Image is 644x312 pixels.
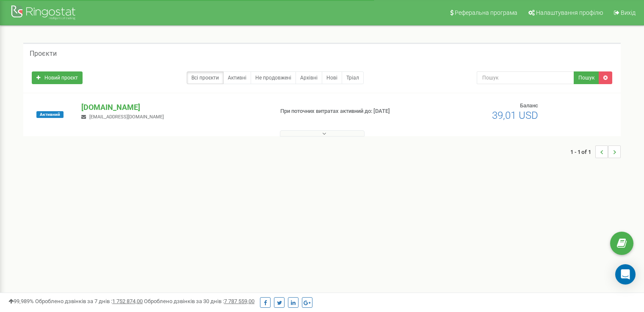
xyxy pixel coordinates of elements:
u: 7 787 559,00 [224,298,254,304]
span: 1 - 1 of 1 [570,145,595,158]
a: Тріал [342,71,364,84]
nav: ... [570,137,621,167]
p: При поточних витратах активний до: [DATE] [280,107,416,115]
u: 1 752 874,00 [112,298,143,304]
span: Вихід [621,9,636,16]
span: Баланс [520,102,538,109]
a: Не продовжені [251,71,296,84]
button: Пошук [574,71,599,84]
span: Налаштування профілю [536,9,603,16]
p: [DOMAIN_NAME] [81,102,266,113]
span: 99,989% [8,298,34,304]
a: Всі проєкти [187,71,224,84]
a: Архівні [296,71,322,84]
a: Новий проєкт [32,71,83,84]
span: 39,01 USD [492,109,538,121]
h5: Проєкти [30,50,57,57]
span: Оброблено дзвінків за 30 днів : [144,298,254,304]
a: Активні [223,71,251,84]
span: Реферальна програма [455,9,517,16]
input: Пошук [477,71,574,84]
a: Нові [322,71,342,84]
div: Open Intercom Messenger [615,264,636,285]
span: [EMAIL_ADDRESS][DOMAIN_NAME] [89,114,164,120]
span: Оброблено дзвінків за 7 днів : [35,298,143,304]
span: Активний [36,111,64,118]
